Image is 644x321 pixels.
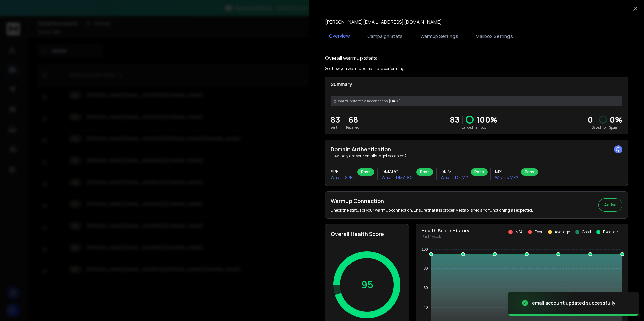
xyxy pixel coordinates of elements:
[471,168,488,176] div: Pass
[331,208,533,213] p: Check the status of your warmup connection. Ensure that it is properly established and functionin...
[441,168,468,175] h3: DKIM
[450,125,497,130] p: Landed in Inbox
[422,247,428,251] tspan: 100
[331,125,340,130] p: Sent
[331,96,622,106] div: [DATE]
[325,19,442,25] p: [PERSON_NAME][EMAIL_ADDRESS][DOMAIN_NAME]
[346,114,360,125] p: 68
[331,145,622,153] h2: Domain Authentication
[535,229,543,235] p: Poor
[424,305,428,309] tspan: 40
[476,114,497,125] p: 100 %
[331,81,622,88] p: Summary
[555,229,570,235] p: Average
[416,168,433,176] div: Pass
[382,168,414,175] h3: DMARC
[515,229,523,235] p: N/A
[331,230,403,238] h2: Overall Health Score
[331,197,533,205] h2: Warmup Connection
[421,234,470,239] p: Past 1 week
[331,153,622,159] p: How likely are your emails to get accepted?
[416,29,462,44] button: Warmup Settings
[582,229,591,235] p: Good
[598,198,622,212] button: Active
[382,175,414,180] p: What is DMARC ?
[424,266,428,270] tspan: 80
[361,279,373,291] p: 95
[495,168,518,175] h3: MX
[331,168,355,175] h3: SPF
[424,286,428,290] tspan: 60
[331,114,340,125] p: 83
[588,125,622,130] p: Saved from Spam
[346,125,360,130] p: Received
[338,99,388,104] span: Warmup started a month ago on
[603,229,620,235] p: Excellent
[441,175,468,180] p: What is DKIM ?
[588,114,593,125] strong: 0
[521,168,538,176] div: Pass
[331,175,355,180] p: What is SPF ?
[325,66,405,71] p: See how you warmup emails are performing
[472,29,517,44] button: Mailbox Settings
[495,175,518,180] p: What is MX ?
[610,114,622,125] p: 0 %
[363,29,407,44] button: Campaign Stats
[421,227,470,234] p: Health Score History
[450,114,460,125] p: 83
[325,54,377,62] h1: Overall warmup stats
[325,28,354,44] button: Overview
[357,168,374,176] div: Pass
